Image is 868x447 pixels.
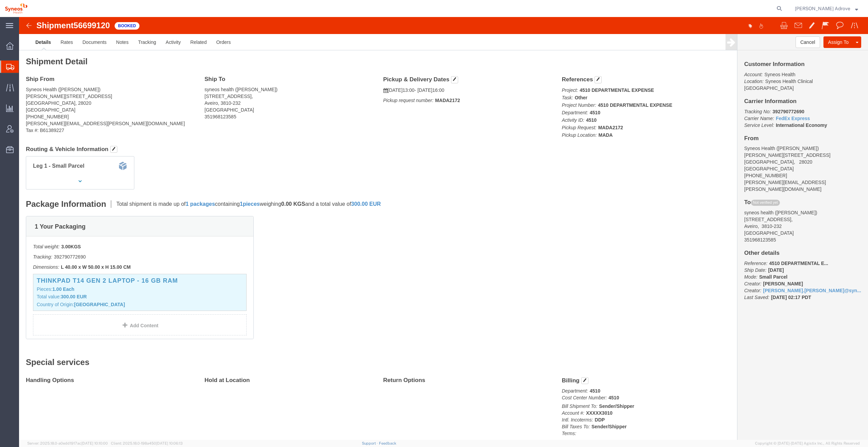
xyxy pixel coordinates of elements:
button: [PERSON_NAME] Adrove [795,4,858,13]
a: Feedback [379,441,396,445]
span: Irene Perez Adrove [795,5,850,12]
a: Support [362,441,379,445]
span: Server: 2025.18.0-a0edd1917ac [27,441,108,445]
span: Client: 2025.18.0-198a450 [111,441,183,445]
span: Copyright © [DATE]-[DATE] Agistix Inc., All Rights Reserved [755,441,860,446]
img: logo [5,3,28,14]
span: [DATE] 10:06:13 [156,441,183,445]
span: [DATE] 10:10:00 [81,441,108,445]
iframe: FS Legacy Container [19,17,868,440]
